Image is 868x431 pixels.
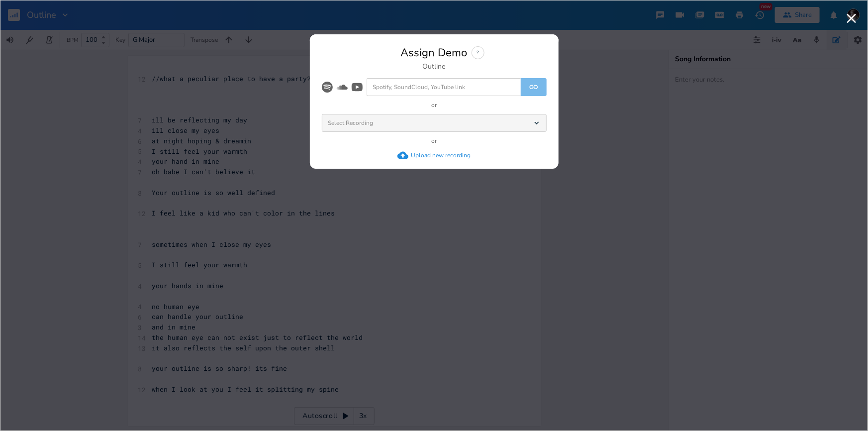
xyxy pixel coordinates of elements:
div: or [431,102,437,108]
span: Select Recording [328,120,374,126]
div: Outline [423,63,446,70]
input: Spotify, SoundCloud, YouTube link [367,78,521,96]
div: Upload new recording [411,151,471,159]
button: Link Demo [521,78,547,96]
div: ? [472,46,484,59]
div: Assign Demo [401,47,468,58]
button: Upload new recording [397,150,471,161]
div: or [431,138,437,144]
